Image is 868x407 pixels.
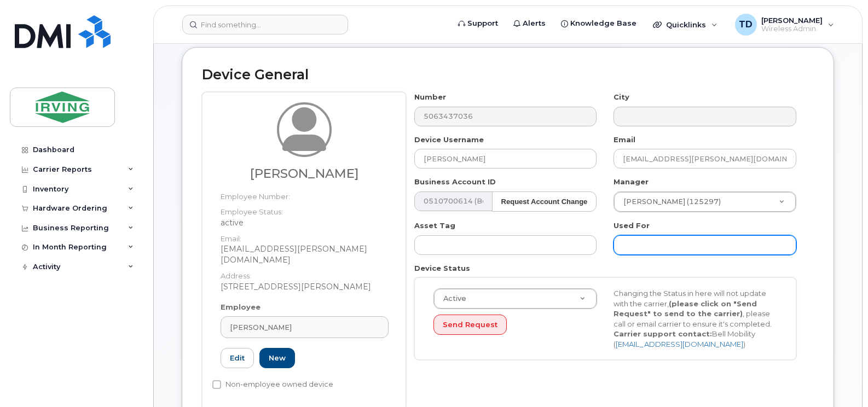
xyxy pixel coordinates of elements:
[182,15,348,34] input: Find something...
[645,14,725,36] div: Quicklinks
[614,92,629,102] label: City
[202,67,814,83] h2: Device General
[506,13,553,34] a: Alerts
[605,288,785,349] div: Changing the Status in here will not update with the carrier, , please call or email carrier to e...
[414,220,455,231] label: Asset Tag
[434,289,597,309] a: Active
[614,135,635,145] label: Email
[570,18,636,29] span: Knowledge Base
[221,281,389,292] dd: [STREET_ADDRESS][PERSON_NAME]
[616,340,743,348] a: [EMAIL_ADDRESS][DOMAIN_NAME]
[666,20,706,29] span: Quicklinks
[450,13,506,34] a: Support
[221,243,389,265] dd: [EMAIL_ADDRESS][PERSON_NAME][DOMAIN_NAME]
[617,197,721,207] span: [PERSON_NAME] (125297)
[221,316,389,338] a: [PERSON_NAME]
[221,201,389,217] dt: Employee Status:
[553,13,644,34] a: Knowledge Base
[761,16,823,25] span: [PERSON_NAME]
[221,302,261,312] label: Employee
[212,380,221,389] input: Non-employee owned device
[523,18,546,29] span: Alerts
[727,14,842,36] div: Tricia Downard
[492,191,597,212] button: Request Account Change
[433,315,507,335] button: Send Request
[614,192,796,212] a: [PERSON_NAME] (125297)
[230,322,292,333] span: [PERSON_NAME]
[414,92,446,102] label: Number
[739,18,753,31] span: TD
[221,265,389,281] dt: Address:
[614,299,757,318] strong: (please click on "Send Request" to send to the carrier)
[501,197,588,206] strong: Request Account Change
[761,25,823,33] span: Wireless Admin
[221,186,389,202] dt: Employee Number:
[212,378,333,391] label: Non-employee owned device
[614,177,649,187] label: Manager
[437,294,466,304] span: Active
[614,329,712,338] strong: Carrier support contact:
[414,177,496,187] label: Business Account ID
[221,228,389,244] dt: Email:
[221,348,254,368] a: Edit
[414,263,470,274] label: Device Status
[259,348,295,368] a: New
[467,18,498,29] span: Support
[221,167,389,181] h3: [PERSON_NAME]
[614,220,650,231] label: Used For
[414,135,484,145] label: Device Username
[221,217,389,228] dd: active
